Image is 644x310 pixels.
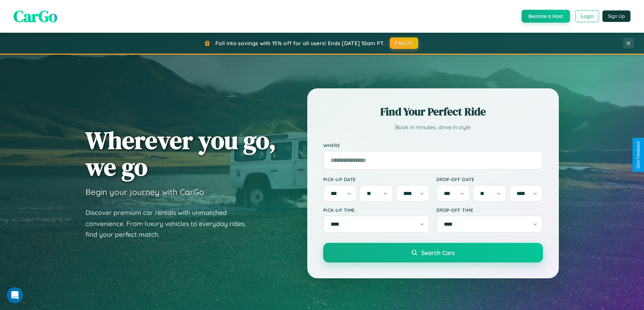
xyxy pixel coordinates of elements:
span: CarGo [14,5,57,27]
label: Drop-off Date [436,176,543,182]
button: Sign Up [602,10,630,22]
label: Where [323,142,543,148]
button: Login [575,10,599,22]
p: Book in minutes, drive in style [323,122,543,132]
label: Pick-up Date [323,176,430,182]
label: Pick-up Time [323,207,430,213]
button: FALL15 [390,37,418,49]
p: Discover premium car rentals with unmatched convenience. From luxury vehicles to everyday rides, ... [86,207,255,240]
h3: Begin your journey with CarGo [86,187,204,197]
h1: Wherever you go, we go [86,127,276,180]
button: Become a Host [522,10,570,23]
div: Give Feedback [636,141,641,169]
span: Search Cars [421,249,455,256]
h2: Find Your Perfect Ride [323,104,543,119]
span: Fall into savings with 15% off for all users! Ends [DATE] 10am PT. [215,40,385,47]
button: Search Cars [323,243,543,262]
iframe: Intercom live chat [7,287,23,303]
label: Drop-off Time [436,207,543,213]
